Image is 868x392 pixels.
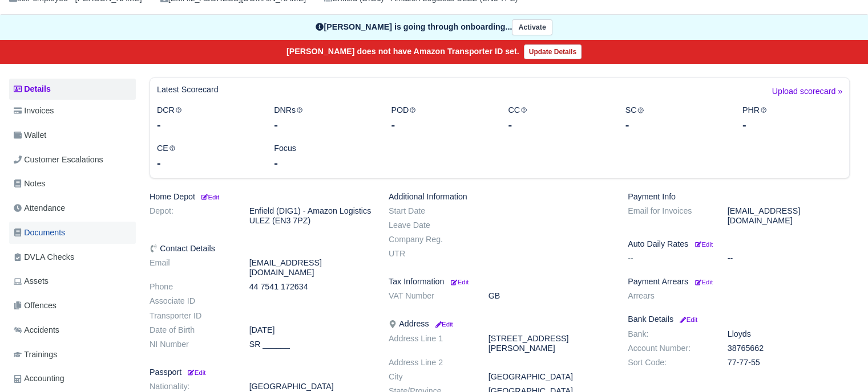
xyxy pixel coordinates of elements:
div: CC [499,104,616,133]
div: - [274,117,374,133]
a: Edit [186,367,205,377]
a: DVLA Checks [9,246,136,268]
dd: Enfield (DIG1) - Amazon Logistics ULEZ (EN3 7PZ) [241,206,380,226]
dd: [EMAIL_ADDRESS][DOMAIN_NAME] [241,258,380,277]
dt: UTR [380,249,480,259]
dd: -- [719,254,858,263]
small: Edit [200,194,219,201]
dt: Company Reg. [380,235,480,244]
span: Notes [14,177,45,190]
span: Customer Escalations [14,153,103,166]
div: SC [617,104,734,133]
div: POD [382,104,499,133]
dd: 38765662 [719,344,858,353]
dt: Start Date [380,206,480,216]
dd: GB [480,291,619,301]
a: Attendance [9,197,136,219]
a: Customer Escalations [9,149,136,171]
a: Upload scorecard » [772,85,842,104]
dd: Lloyds [719,329,858,339]
div: CE [148,142,265,171]
h6: Tax Information [389,277,611,287]
span: Trainings [14,348,57,361]
dt: Email for Invoices [619,206,719,226]
a: Edit [678,315,697,324]
dt: City [380,372,480,382]
h6: Home Depot [150,192,372,202]
a: Edit [200,192,219,201]
small: Edit [695,279,713,285]
h6: Payment Info [628,192,850,202]
dd: 44 7541 172634 [241,282,380,292]
dt: VAT Number [380,291,480,301]
dt: -- [619,254,719,263]
dd: [GEOGRAPHIC_DATA] [241,382,380,391]
span: Attendance [14,202,65,215]
a: Details [9,79,136,100]
div: - [157,155,257,171]
dt: Address Line 1 [380,334,480,353]
dt: NI Number [141,340,241,349]
dt: Arrears [619,291,719,301]
h6: Contact Details [150,244,372,254]
div: - [625,117,725,133]
a: Invoices [9,100,136,122]
span: Offences [14,299,56,312]
div: - [157,117,257,133]
dt: Depot: [141,206,241,226]
dt: Transporter ID [141,311,241,321]
dt: Sort Code: [619,358,719,367]
dd: [DATE] [241,325,380,335]
div: - [742,117,842,133]
small: Edit [695,241,713,248]
h6: Address [389,319,611,329]
a: Edit [693,277,713,286]
dt: Bank: [619,329,719,339]
h6: Additional Information [389,192,611,202]
small: Edit [678,316,697,323]
div: Focus [265,142,382,171]
a: Update Details [524,44,582,59]
dd: [EMAIL_ADDRESS][DOMAIN_NAME] [719,206,858,226]
small: Edit [186,369,205,376]
h6: Payment Arrears [628,277,850,287]
div: DCR [148,104,265,133]
a: Offences [9,295,136,317]
a: Accidents [9,319,136,341]
iframe: Chat Widget [811,337,868,392]
dt: Phone [141,282,241,292]
small: Edit [433,321,453,328]
div: PHR [734,104,851,133]
span: Accidents [14,324,59,337]
a: Edit [693,239,713,248]
a: Notes [9,173,136,195]
h6: Passport [150,367,372,377]
div: - [391,117,491,133]
dt: Email [141,258,241,277]
a: Documents [9,222,136,244]
small: Edit [451,279,469,285]
dt: Date of Birth [141,325,241,335]
dd: 77-77-55 [719,358,858,367]
dd: [STREET_ADDRESS][PERSON_NAME] [480,334,619,353]
div: DNRs [265,104,382,133]
dt: Nationality: [141,382,241,391]
span: Wallet [14,129,46,142]
a: Edit [433,319,453,328]
dt: Leave Date [380,220,480,230]
span: DVLA Checks [14,251,74,264]
a: Wallet [9,124,136,146]
dt: Associate ID [141,296,241,306]
div: - [508,117,608,133]
dt: Address Line 2 [380,358,480,367]
dd: [GEOGRAPHIC_DATA] [480,372,619,382]
h6: Latest Scorecard [157,85,219,95]
span: Invoices [14,104,54,117]
a: Trainings [9,344,136,366]
span: Assets [14,275,49,288]
h6: Auto Daily Rates [628,239,850,249]
span: Documents [14,226,65,239]
dd: SR ______ [241,340,380,349]
dt: Account Number: [619,344,719,353]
